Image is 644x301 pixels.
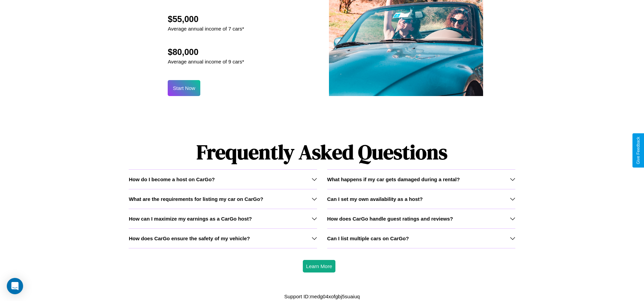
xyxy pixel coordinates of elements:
[168,14,244,24] h2: $55,000
[129,196,263,202] h3: What are the requirements for listing my car on CarGo?
[7,278,23,294] div: Open Intercom Messenger
[303,260,336,272] button: Learn More
[284,292,360,301] p: Support ID: medg04xofgbj5suaiuq
[168,57,244,66] p: Average annual income of 9 cars*
[129,236,250,241] h3: How does CarGo ensure the safety of my vehicle?
[168,24,244,33] p: Average annual income of 7 cars*
[168,80,200,96] button: Start Now
[168,47,244,57] h2: $80,000
[327,196,423,202] h3: Can I set my own availability as a host?
[327,236,409,241] h3: Can I list multiple cars on CarGo?
[636,137,641,164] div: Give Feedback
[129,176,215,182] h3: How do I become a host on CarGo?
[129,135,515,169] h1: Frequently Asked Questions
[327,216,453,222] h3: How does CarGo handle guest ratings and reviews?
[327,176,460,182] h3: What happens if my car gets damaged during a rental?
[129,216,252,222] h3: How can I maximize my earnings as a CarGo host?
